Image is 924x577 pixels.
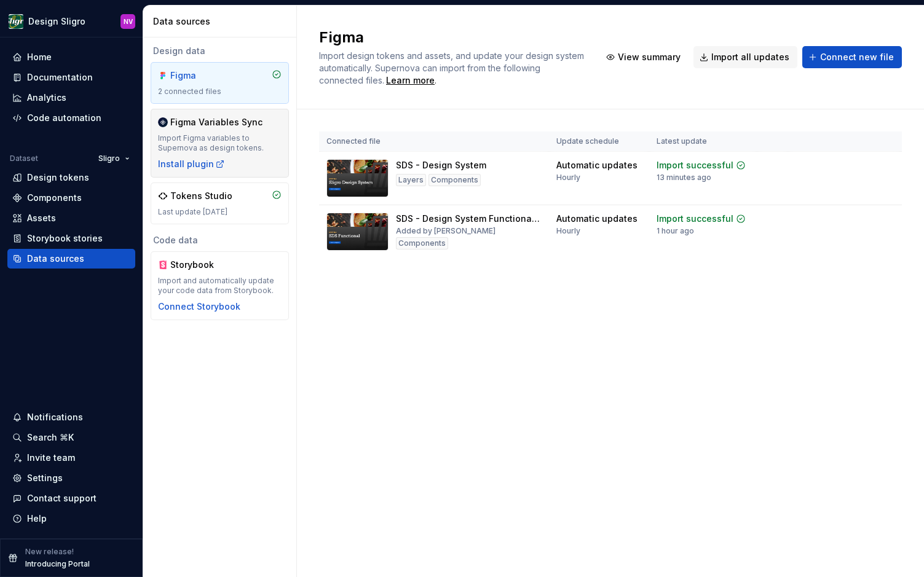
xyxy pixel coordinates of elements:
[556,226,580,236] div: Hourly
[618,51,681,63] span: View summary
[158,300,240,313] button: Connect Storybook
[693,46,797,68] button: Import all updates
[27,411,83,423] div: Notifications
[93,150,135,167] button: Sligro
[153,15,291,28] div: Data sources
[151,62,289,104] a: Figma2 connected files
[9,14,23,29] img: 1515fa79-85a1-47b9-9547-3b635611c5f8.png
[428,174,481,186] div: Components
[396,159,486,171] div: SDS - Design System
[151,234,289,246] div: Code data
[657,159,733,171] div: Import successful
[27,112,101,124] div: Code automation
[151,251,289,320] a: StorybookImport and automatically update your code data from Storybook.Connect Storybook
[556,213,638,225] div: Automatic updates
[7,448,135,468] a: Invite team
[27,232,103,245] div: Storybook stories
[396,174,426,186] div: Layers
[319,28,585,47] h2: Figma
[170,69,229,82] div: Figma
[7,468,135,488] a: Settings
[27,212,56,224] div: Assets
[7,47,135,67] a: Home
[7,108,135,128] a: Code automation
[820,51,894,63] span: Connect new file
[158,87,282,96] div: 2 connected files
[27,512,47,525] div: Help
[27,431,74,444] div: Search ⌘K
[158,133,282,153] div: Import Figma variables to Supernova as design tokens.
[27,192,82,204] div: Components
[657,173,711,183] div: 13 minutes ago
[7,428,135,447] button: Search ⌘K
[10,154,38,163] div: Dataset
[556,173,580,183] div: Hourly
[7,68,135,87] a: Documentation
[7,229,135,248] a: Storybook stories
[7,407,135,427] button: Notifications
[25,547,74,557] p: New release!
[27,51,52,63] div: Home
[7,88,135,108] a: Analytics
[657,213,733,225] div: Import successful
[386,74,435,87] a: Learn more
[396,213,542,225] div: SDS - Design System Functional Documentation
[549,131,649,152] th: Update schedule
[27,171,89,184] div: Design tokens
[7,509,135,528] button: Help
[151,183,289,224] a: Tokens StudioLast update [DATE]
[7,188,135,208] a: Components
[27,71,93,84] div: Documentation
[649,131,757,152] th: Latest update
[2,8,140,34] button: Design SligroNV
[98,154,120,163] span: Sligro
[319,131,549,152] th: Connected file
[25,559,90,569] p: Introducing Portal
[711,51,789,63] span: Import all updates
[151,109,289,178] a: Figma Variables SyncImport Figma variables to Supernova as design tokens.Install plugin
[7,168,135,187] a: Design tokens
[170,259,229,271] div: Storybook
[170,116,263,128] div: Figma Variables Sync
[396,226,496,236] div: Added by [PERSON_NAME]
[27,452,75,464] div: Invite team
[657,226,694,236] div: 1 hour ago
[384,76,436,85] span: .
[170,190,232,202] div: Tokens Studio
[28,15,85,28] div: Design Sligro
[319,50,586,85] span: Import design tokens and assets, and update your design system automatically. Supernova can impor...
[600,46,689,68] button: View summary
[7,489,135,508] button: Contact support
[158,207,282,217] div: Last update [DATE]
[158,158,225,170] button: Install plugin
[27,92,66,104] div: Analytics
[124,17,133,26] div: NV
[7,208,135,228] a: Assets
[27,472,63,484] div: Settings
[158,276,282,296] div: Import and automatically update your code data from Storybook.
[802,46,902,68] button: Connect new file
[7,249,135,269] a: Data sources
[151,45,289,57] div: Design data
[27,492,97,504] div: Contact support
[556,159,638,171] div: Automatic updates
[396,237,448,249] div: Components
[27,253,84,265] div: Data sources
